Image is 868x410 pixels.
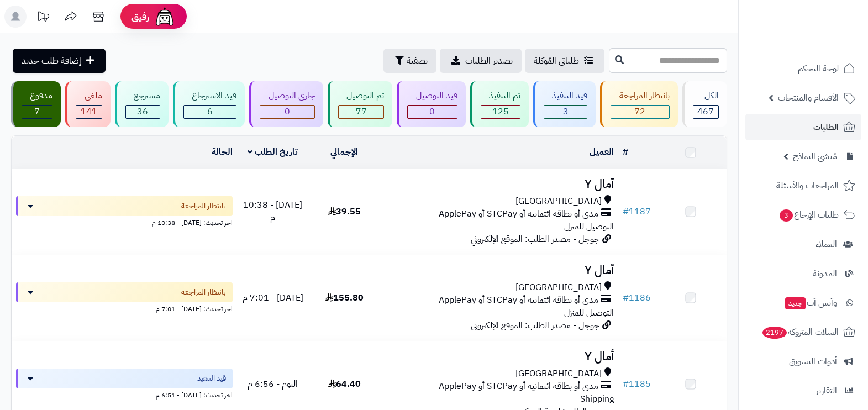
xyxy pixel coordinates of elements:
[328,377,361,391] span: 64.40
[338,90,384,102] div: تم التوصيل
[623,377,651,391] a: #1185
[761,324,839,340] span: السلات المتروكة
[330,145,358,159] a: الإجمالي
[563,105,569,118] span: 3
[816,236,837,252] span: العملاء
[544,106,587,118] div: 3
[785,297,806,309] span: جديد
[697,105,714,118] span: 467
[407,90,457,102] div: قيد التوصيل
[325,81,394,127] a: تم التوصيل 77
[611,90,669,102] div: بانتظار المراجعة
[745,114,861,140] a: الطلبات
[184,106,236,118] div: 6
[780,209,793,222] span: 3
[429,105,435,118] span: 0
[22,106,52,118] div: 7
[623,205,651,218] a: #1187
[515,195,602,208] span: [GEOGRAPHIC_DATA]
[408,106,456,118] div: 0
[798,61,839,76] span: لوحة التحكم
[16,388,233,400] div: اخر تحديث: [DATE] - 6:51 م
[468,81,531,127] a: تم التنفيذ 125
[564,220,614,233] span: التوصيل للمنزل
[248,377,298,391] span: اليوم - 6:56 م
[212,145,233,159] a: الحالة
[439,208,598,220] span: مدى أو بطاقة ائتمانية أو STCPay أو ApplePay
[13,49,106,73] a: إضافة طلب جديد
[260,90,314,102] div: جاري التوصيل
[439,294,598,307] span: مدى أو بطاقة ائتمانية أو STCPay أو ApplePay
[813,119,839,135] span: الطلبات
[16,216,233,228] div: اخر تحديث: [DATE] - 10:38 م
[285,105,290,118] span: 0
[383,49,436,73] button: تصفية
[16,302,233,314] div: اخر تحديث: [DATE] - 7:01 م
[580,392,614,406] span: Shipping
[439,380,598,393] span: مدى أو بطاقة ائتمانية أو STCPay أو ApplePay
[29,6,57,30] a: تحديثات المنصة
[154,6,176,28] img: ai-face.png
[492,105,509,118] span: 125
[623,377,629,391] span: #
[793,31,858,54] img: logo-2.png
[745,172,861,199] a: المراجعات والأسئلة
[9,81,63,127] a: مدفوع 7
[181,201,226,212] span: بانتظار المراجعة
[481,90,520,102] div: تم التنفيذ
[137,105,148,118] span: 36
[481,106,520,118] div: 125
[525,49,604,73] a: طلباتي المُوكلة
[247,81,325,127] a: جاري التوصيل 0
[531,81,598,127] a: قيد التنفيذ 3
[611,106,669,118] div: 72
[745,348,861,375] a: أدوات التسويق
[623,145,628,159] a: #
[598,81,680,127] a: بانتظار المراجعة 72
[776,178,839,193] span: المراجعات والأسئلة
[745,377,861,404] a: التقارير
[564,306,614,319] span: التوصيل للمنزل
[745,319,861,345] a: السلات المتروكة2197
[81,105,97,118] span: 141
[813,266,837,281] span: المدونة
[534,54,579,67] span: طلباتي المُوكلة
[793,149,837,164] span: مُنشئ النماذج
[385,178,614,191] h3: آمال Y
[171,81,247,127] a: قيد الاسترجاع 6
[816,383,837,398] span: التقارير
[590,145,614,159] a: العميل
[131,10,149,23] span: رفيق
[623,291,629,304] span: #
[680,81,729,127] a: الكل467
[34,105,40,118] span: 7
[623,291,651,304] a: #1186
[693,90,719,102] div: الكل
[784,295,837,311] span: وآتس آب
[745,290,861,316] a: وآتس آبجديد
[440,49,522,73] a: تصدير الطلبات
[183,90,236,102] div: قيد الاسترجاع
[76,90,102,102] div: ملغي
[762,327,787,339] span: 2197
[407,54,428,67] span: تصفية
[465,54,513,67] span: تصدير الطلبات
[22,54,81,67] span: إضافة طلب جديد
[515,367,602,380] span: [GEOGRAPHIC_DATA]
[385,264,614,277] h3: آمال Y
[260,106,314,118] div: 0
[63,81,112,127] a: ملغي 141
[248,145,298,159] a: تاريخ الطلب
[243,198,302,224] span: [DATE] - 10:38 م
[623,205,629,218] span: #
[745,55,861,82] a: لوحة التحكم
[197,373,226,384] span: قيد التنفيذ
[181,287,226,298] span: بانتظار المراجعة
[76,106,101,118] div: 141
[325,291,364,304] span: 155.80
[745,260,861,287] a: المدونة
[745,202,861,228] a: طلبات الإرجاع3
[471,233,599,246] span: جوجل - مصدر الطلب: الموقع الإلكتروني
[22,90,52,102] div: مدفوع
[471,319,599,332] span: جوجل - مصدر الطلب: الموقع الإلكتروني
